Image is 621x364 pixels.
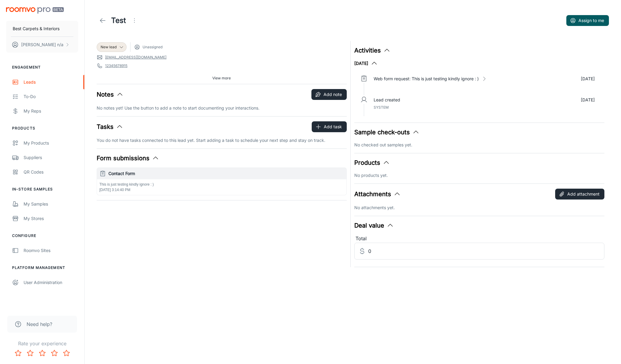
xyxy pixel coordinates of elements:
[97,122,123,131] button: Tasks
[6,7,64,14] img: Roomvo PRO Beta
[212,75,231,81] span: View more
[13,25,60,32] p: Best Carpets & Interiors
[99,188,130,192] span: [DATE] 3:14:40 PM
[97,137,347,144] p: You do not have tasks connected to this lead yet. Start adding a task to schedule your next step ...
[210,74,233,83] button: View more
[97,90,124,99] button: Notes
[354,46,391,55] button: Activities
[24,108,78,114] div: My Reps
[143,44,162,50] span: Unassigned
[374,97,400,103] p: Lead created
[24,140,78,146] div: My Products
[368,243,604,260] input: Estimated deal value
[374,75,479,82] p: Web form request: This is just testing kindly ignore : )
[6,21,78,37] button: Best Carpets & Interiors
[354,128,420,137] button: Sample check-outs
[21,41,63,48] p: [PERSON_NAME] n/a
[24,279,78,286] div: User Administration
[24,169,78,175] div: QR Codes
[354,142,604,148] p: No checked out samples yet.
[24,247,78,254] div: Roomvo Sites
[6,37,78,53] button: [PERSON_NAME] n/a
[354,172,604,179] p: No products yet.
[24,154,78,161] div: Suppliers
[111,15,126,26] h1: Test
[354,221,394,230] button: Deal value
[581,75,595,82] p: [DATE]
[354,235,604,243] div: Total
[105,55,166,60] a: [EMAIL_ADDRESS][DOMAIN_NAME]
[97,168,346,195] button: Contact FormThis is just testing kindly ignore : )[DATE] 3:14:40 PM
[354,60,378,67] button: [DATE]
[99,182,344,187] p: This is just testing kindly ignore : )
[24,79,78,85] div: Leads
[566,15,609,26] button: Assign to me
[555,189,604,200] button: Add attachment
[581,97,595,103] p: [DATE]
[354,158,390,167] button: Products
[312,121,347,132] button: Add task
[97,42,127,52] div: New lead
[101,44,117,50] span: New lead
[97,154,159,163] button: Form submissions
[128,14,140,27] button: Open menu
[24,215,78,222] div: My Stores
[24,93,78,100] div: To-do
[24,201,78,207] div: My Samples
[374,105,389,110] span: System
[105,63,127,69] a: 12345678915
[354,204,604,211] p: No attachments yet.
[108,170,344,177] h6: Contact Form
[354,190,401,199] button: Attachments
[311,89,347,100] button: Add note
[97,105,347,111] p: No notes yet! Use the button to add a note to start documenting your interactions.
